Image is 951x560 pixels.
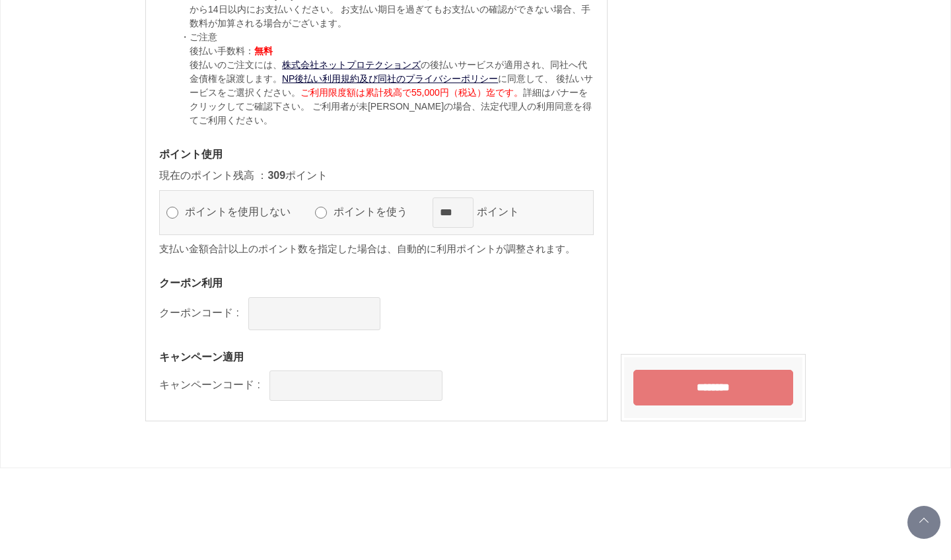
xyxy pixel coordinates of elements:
p: 現在のポイント残高 ： ポイント [159,168,594,184]
span: ご利用限度額は累計残高で55,000円（税込）迄です。 [300,87,523,98]
a: NP後払い利用規約及び同社のプライバシーポリシー [282,73,498,84]
span: 309 [267,170,285,181]
h3: ポイント使用 [159,147,594,161]
label: ポイントを使用しない [182,206,306,217]
label: クーポンコード : [159,307,239,318]
h3: クーポン利用 [159,276,594,290]
span: 無料 [254,46,273,56]
h3: キャンペーン適用 [159,350,594,364]
label: ポイントを使う [330,206,423,217]
a: 株式会社ネットプロテクションズ [282,59,421,70]
label: ポイント [474,206,534,217]
label: キャンペーンコード : [159,379,260,390]
p: 後払い手数料： 後払いのご注文には、 の後払いサービスが適用され、同社へ代金債権を譲渡します。 に同意して、 後払いサービスをご選択ください。 詳細はバナーをクリックしてご確認下さい。 ご利用者... [190,44,594,127]
p: 支払い金額合計以上のポイント数を指定した場合は、自動的に利用ポイントが調整されます。 [159,242,594,257]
